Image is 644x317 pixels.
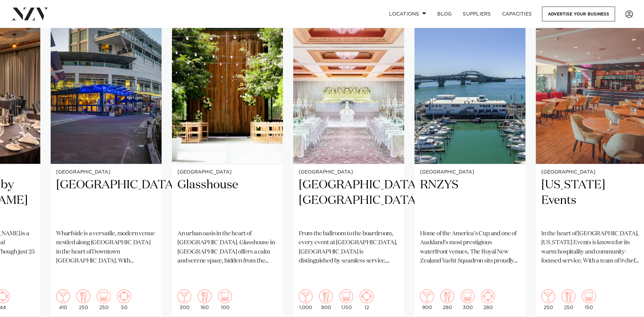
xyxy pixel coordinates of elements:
div: 280 [440,289,454,310]
img: meeting.png [360,289,374,303]
a: Capacities [497,7,538,21]
div: 160 [198,289,212,310]
div: 300 [177,289,191,310]
h2: RNZYS [420,177,520,224]
small: [GEOGRAPHIC_DATA] [541,170,641,175]
p: An urban oasis in the heart of [GEOGRAPHIC_DATA]. Glasshouse in [GEOGRAPHIC_DATA] offers a calm a... [177,229,277,266]
img: dining.png [440,289,454,303]
p: Home of the America's Cup and one of Auckland's most prestigious waterfront venues, The Royal New... [420,229,520,266]
a: [GEOGRAPHIC_DATA] [GEOGRAPHIC_DATA] Wharfside is a versatile, modern venue nestled along [GEOGRAP... [51,15,162,316]
div: 280 [481,289,495,310]
swiper-slide: 20 / 25 [51,15,162,316]
p: Wharfside is a versatile, modern venue nestled along [GEOGRAPHIC_DATA] in the heart of Downtown [... [56,229,156,266]
img: cocktail.png [177,289,191,303]
a: Locations [384,7,432,21]
a: [GEOGRAPHIC_DATA] RNZYS Home of the America's Cup and one of Auckland's most prestigious waterfro... [415,15,525,316]
h2: [GEOGRAPHIC_DATA], [GEOGRAPHIC_DATA] [299,177,399,224]
img: theatre.png [218,289,232,303]
img: theatre.png [97,289,111,303]
div: 1,150 [339,289,353,310]
img: meeting.png [117,289,131,303]
small: [GEOGRAPHIC_DATA] [177,170,277,175]
div: 250 [76,289,90,310]
p: From the ballroom to the boardroom, every event at [GEOGRAPHIC_DATA], [GEOGRAPHIC_DATA] is distin... [299,229,399,266]
a: SUPPLIERS [457,7,496,21]
small: [GEOGRAPHIC_DATA] [420,170,520,175]
img: theatre.png [582,289,596,303]
a: [GEOGRAPHIC_DATA] [GEOGRAPHIC_DATA], [GEOGRAPHIC_DATA] From the ballroom to the boardroom, every ... [293,15,404,316]
swiper-slide: 23 / 25 [415,15,525,316]
img: theatre.png [461,289,474,303]
div: 410 [56,289,70,310]
img: theatre.png [339,289,353,303]
p: In the heart of [GEOGRAPHIC_DATA], [US_STATE] Events is known for its warm hospitality and commun... [541,229,641,266]
img: meeting.png [481,289,495,303]
div: 800 [319,289,333,310]
small: [GEOGRAPHIC_DATA] [56,170,156,175]
div: 250 [562,289,575,310]
a: BLOG [432,7,457,21]
h2: [GEOGRAPHIC_DATA] [56,177,156,224]
div: 250 [541,289,555,310]
img: cocktail.png [541,289,555,303]
swiper-slide: 21 / 25 [172,15,283,316]
small: [GEOGRAPHIC_DATA] [299,170,399,175]
img: dining.png [562,289,575,303]
div: 1,000 [299,289,313,310]
img: cocktail.png [420,289,434,303]
swiper-slide: 22 / 25 [293,15,404,316]
img: cocktail.png [299,289,313,303]
div: 150 [582,289,596,310]
img: dining.png [198,289,212,303]
a: [GEOGRAPHIC_DATA] Glasshouse An urban oasis in the heart of [GEOGRAPHIC_DATA]. Glasshouse in [GEO... [172,15,283,316]
div: 250 [97,289,111,310]
img: nzv-logo.png [11,8,49,20]
h2: Glasshouse [177,177,277,224]
img: dining.png [76,289,90,303]
div: 900 [420,289,434,310]
div: 12 [360,289,374,310]
img: cocktail.png [56,289,70,303]
h2: [US_STATE] Events [541,177,641,224]
div: 50 [117,289,131,310]
a: Advertise your business [542,7,615,21]
img: dining.png [319,289,333,303]
div: 300 [461,289,474,310]
div: 100 [218,289,232,310]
